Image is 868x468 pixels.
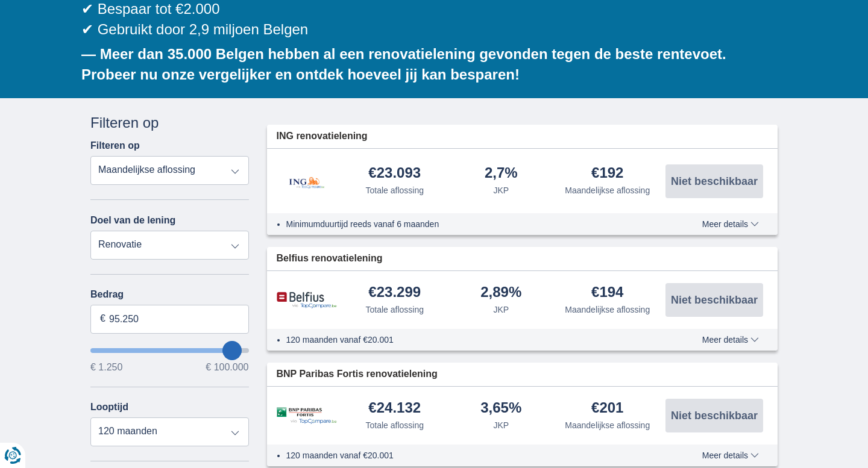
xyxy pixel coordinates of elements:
span: ING renovatielening [277,129,368,143]
div: Totale aflossing [365,184,424,196]
span: BNP Paribas Fortis renovatielening [277,367,438,381]
div: Filteren op [90,113,249,133]
div: JKP [493,419,509,431]
span: € 1.250 [90,363,122,372]
span: Meer details [702,451,759,460]
img: product.pl.alt ING [277,161,337,201]
div: Maandelijkse aflossing [565,419,650,431]
div: 3,65% [480,401,521,417]
span: Meer details [702,335,759,344]
span: Belfius renovatielening [277,252,383,266]
div: Maandelijkse aflossing [565,304,650,316]
img: product.pl.alt Belfius [277,292,337,309]
span: Niet beschikbaar [671,295,758,305]
button: Meer details [693,451,768,460]
label: Filteren op [90,140,140,151]
span: Niet beschikbaar [671,410,758,421]
span: Meer details [702,220,759,228]
li: 120 maanden vanaf €20.001 [286,334,658,346]
div: Totale aflossing [365,304,424,316]
div: €192 [591,166,623,182]
div: 2,89% [480,285,521,301]
div: €23.093 [368,166,421,182]
div: 2,7% [485,166,518,182]
label: Doel van de lening [90,215,175,226]
li: Minimumduurtijd reeds vanaf 6 maanden [286,218,658,230]
div: €194 [591,285,623,301]
span: Niet beschikbaar [671,176,758,187]
div: JKP [493,304,509,316]
span: € 100.000 [206,363,248,372]
input: wantToBorrow [90,348,249,353]
div: €23.299 [368,285,421,301]
div: JKP [493,184,509,196]
button: Niet beschikbaar [665,164,763,198]
li: 120 maanden vanaf €20.001 [286,449,658,461]
button: Meer details [693,335,768,345]
div: Totale aflossing [365,419,424,431]
button: Niet beschikbaar [665,283,763,317]
label: Bedrag [90,289,249,300]
b: — Meer dan 35.000 Belgen hebben al een renovatielening gevonden tegen de beste rentevoet. Probeer... [81,46,726,83]
div: Maandelijkse aflossing [565,184,650,196]
div: €201 [591,401,623,417]
span: € [100,312,105,326]
div: €24.132 [368,401,421,417]
button: Niet beschikbaar [665,399,763,432]
img: product.pl.alt BNP Paribas Fortis [277,407,337,425]
label: Looptijd [90,402,128,413]
button: Meer details [693,219,768,229]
